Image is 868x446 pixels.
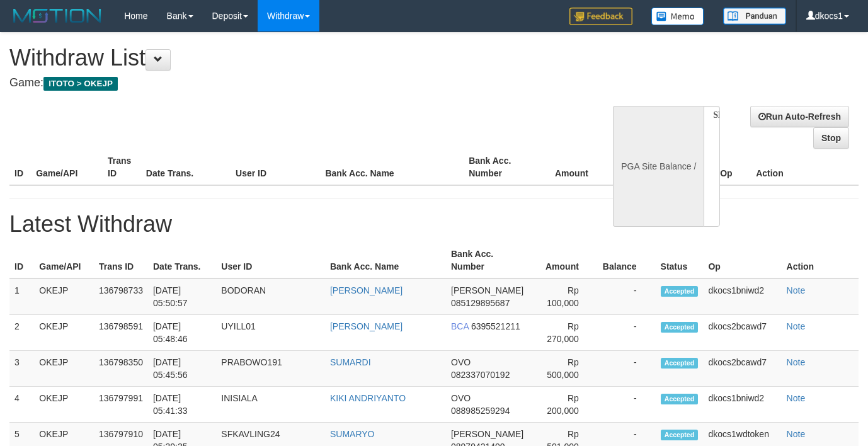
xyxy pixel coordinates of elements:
[216,387,325,423] td: INISIALA
[787,357,806,367] a: Note
[94,243,148,278] th: Trans ID
[451,298,510,308] span: 085129895687
[598,387,656,423] td: -
[94,387,148,423] td: 136797991
[451,406,510,416] span: 088985259294
[216,278,325,315] td: BODORAN
[598,351,656,387] td: -
[782,243,859,278] th: Action
[330,429,375,439] a: SUMARYO
[9,77,566,89] h4: Game:
[94,278,148,315] td: 136798733
[703,315,781,351] td: dkocs2bcawd7
[148,315,216,351] td: [DATE] 05:48:46
[148,351,216,387] td: [DATE] 05:45:56
[661,430,699,440] span: Accepted
[813,127,849,149] a: Stop
[613,106,704,227] div: PGA Site Balance /
[661,286,699,297] span: Accepted
[446,243,530,278] th: Bank Acc. Number
[451,321,469,331] span: BCA
[9,243,34,278] th: ID
[451,370,510,380] span: 082337070192
[34,315,94,351] td: OKEJP
[9,149,31,185] th: ID
[530,387,598,423] td: Rp 200,000
[320,149,464,185] th: Bank Acc. Name
[9,45,566,71] h1: Withdraw List
[148,387,216,423] td: [DATE] 05:41:33
[451,285,523,295] span: [PERSON_NAME]
[9,212,859,237] h1: Latest Withdraw
[231,149,320,185] th: User ID
[9,387,34,423] td: 4
[530,315,598,351] td: Rp 270,000
[216,315,325,351] td: UYILL01
[651,8,704,25] img: Button%20Memo.svg
[9,6,105,25] img: MOTION_logo.png
[34,278,94,315] td: OKEJP
[9,278,34,315] td: 1
[34,351,94,387] td: OKEJP
[751,149,859,185] th: Action
[787,321,806,331] a: Note
[94,351,148,387] td: 136798350
[703,387,781,423] td: dkocs1bniwd2
[34,243,94,278] th: Game/API
[330,285,403,295] a: [PERSON_NAME]
[656,243,704,278] th: Status
[703,351,781,387] td: dkocs2bcawd7
[148,278,216,315] td: [DATE] 05:50:57
[661,322,699,333] span: Accepted
[94,315,148,351] td: 136798591
[330,357,371,367] a: SUMARDI
[661,358,699,369] span: Accepted
[750,106,849,127] a: Run Auto-Refresh
[703,278,781,315] td: dkocs1bniwd2
[103,149,141,185] th: Trans ID
[451,357,471,367] span: OVO
[330,393,406,403] a: KIKI ANDRIYANTO
[148,243,216,278] th: Date Trans.
[723,8,786,25] img: panduan.png
[471,321,520,331] span: 6395521211
[34,387,94,423] td: OKEJP
[535,149,607,185] th: Amount
[598,278,656,315] td: -
[661,394,699,404] span: Accepted
[787,393,806,403] a: Note
[9,315,34,351] td: 2
[569,8,632,25] img: Feedback.jpg
[216,351,325,387] td: PRABOWO191
[598,315,656,351] td: -
[787,285,806,295] a: Note
[216,243,325,278] th: User ID
[464,149,535,185] th: Bank Acc. Number
[330,321,403,331] a: [PERSON_NAME]
[451,429,523,439] span: [PERSON_NAME]
[43,77,118,91] span: ITOTO > OKEJP
[9,351,34,387] td: 3
[141,149,231,185] th: Date Trans.
[530,243,598,278] th: Amount
[607,149,673,185] th: Balance
[451,393,471,403] span: OVO
[325,243,446,278] th: Bank Acc. Name
[715,149,751,185] th: Op
[703,243,781,278] th: Op
[598,243,656,278] th: Balance
[530,278,598,315] td: Rp 100,000
[787,429,806,439] a: Note
[31,149,103,185] th: Game/API
[530,351,598,387] td: Rp 500,000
